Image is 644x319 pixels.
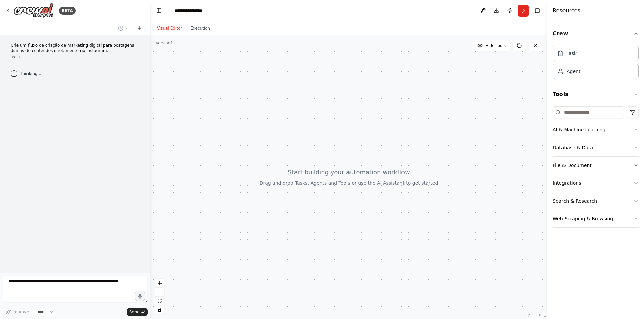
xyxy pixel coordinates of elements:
[175,7,209,14] nav: breadcrumb
[154,6,164,15] button: Hide left sidebar
[186,24,214,32] button: Execution
[553,174,639,192] button: Integrations
[13,3,54,18] img: Logo
[155,297,164,305] button: fit view
[553,43,639,85] div: Crew
[129,309,140,315] span: Send
[528,314,546,318] a: React Flow attribution
[11,43,140,53] p: Crie um fluxo de criação de marketing digital para postagens diarias de conteudos diretamente no ...
[156,40,173,46] div: Version 1
[533,6,542,15] button: Hide right sidebar
[127,308,148,316] button: Send
[115,24,131,32] button: Switch to previous chat
[553,210,639,227] button: Web Scraping & Browsing
[553,139,639,156] button: Database & Data
[553,7,580,15] h4: Resources
[553,104,639,233] div: Tools
[553,192,639,210] button: Search & Research
[155,305,164,314] button: toggle interactivity
[20,71,41,76] span: Thinking...
[553,157,639,174] button: File & Document
[153,24,186,32] button: Visual Editor
[59,7,76,15] div: BETA
[155,288,164,297] button: zoom out
[11,55,140,60] div: 08:11
[134,24,145,32] button: Start a new chat
[135,291,145,301] button: Click to speak your automation idea
[553,24,639,43] button: Crew
[155,279,164,288] button: zoom in
[567,68,580,75] div: Agent
[12,309,29,315] span: Improve
[485,43,506,48] span: Hide Tools
[155,279,164,314] div: React Flow controls
[473,40,510,51] button: Hide Tools
[567,50,577,57] div: Task
[553,85,639,104] button: Tools
[3,308,32,316] button: Improve
[553,121,639,139] button: AI & Machine Learning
